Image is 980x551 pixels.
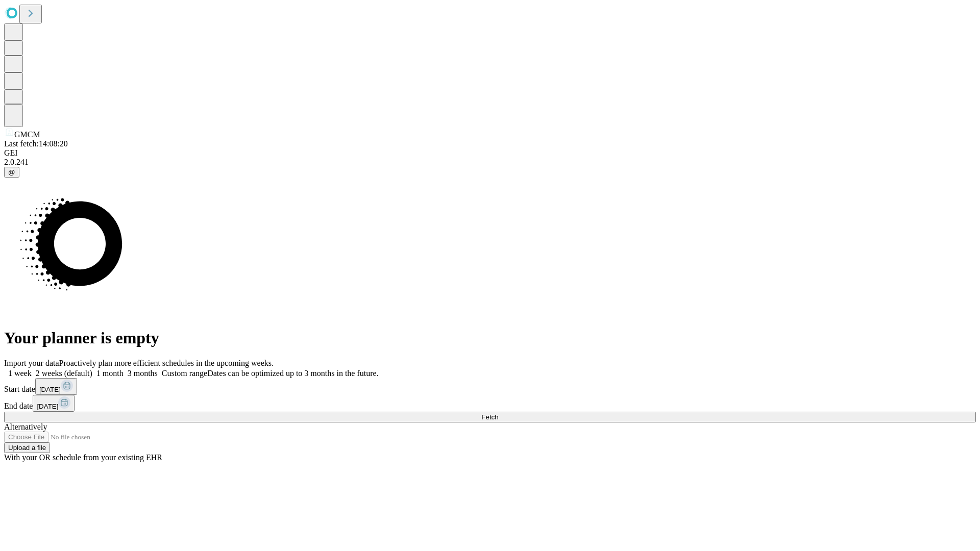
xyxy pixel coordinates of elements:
[4,359,59,367] span: Import your data
[8,369,32,378] span: 1 week
[37,403,58,410] span: [DATE]
[128,369,158,378] span: 3 months
[4,422,47,431] span: Alternatively
[4,395,976,412] div: End date
[4,148,976,158] div: GEI
[96,369,124,378] span: 1 month
[4,139,68,148] span: Last fetch: 14:08:20
[36,369,92,378] span: 2 weeks (default)
[8,168,15,176] span: @
[4,442,50,453] button: Upload a file
[35,378,77,395] button: [DATE]
[4,167,19,178] button: @
[59,359,274,367] span: Proactively plan more efficient schedules in the upcoming weeks.
[162,369,207,378] span: Custom range
[4,412,976,422] button: Fetch
[4,453,162,462] span: With your OR schedule from your existing EHR
[14,130,40,139] span: GMCM
[207,369,378,378] span: Dates can be optimized up to 3 months in the future.
[481,413,498,421] span: Fetch
[4,378,976,395] div: Start date
[39,386,61,393] span: [DATE]
[33,395,75,412] button: [DATE]
[4,158,976,167] div: 2.0.241
[4,329,976,347] h1: Your planner is empty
